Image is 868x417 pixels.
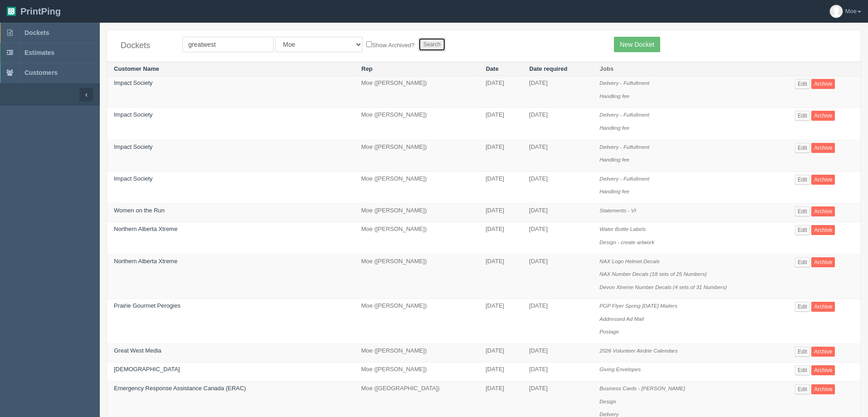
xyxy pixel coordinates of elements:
[599,303,677,309] i: PGP Flyer Spring [DATE] Mailers
[522,76,593,108] td: [DATE]
[795,225,810,235] a: Edit
[599,125,629,131] i: Handling fee
[599,316,644,322] i: Addressed Ad Mail
[182,37,274,52] input: Customer Name
[522,140,593,172] td: [DATE]
[599,329,619,334] i: Postage
[811,79,835,89] a: Archive
[479,343,522,363] td: [DATE]
[354,172,479,203] td: Moe ([PERSON_NAME])
[599,385,685,391] i: Business Cards - [PERSON_NAME]
[418,38,446,51] input: Search
[114,258,177,265] a: Northern Alberta Xtreme
[599,411,618,417] i: Delivery
[7,7,16,16] img: logo-3e63b451c926e2ac314895c53de4908e5d424f24456219fb08d385ab2e579770.png
[479,363,522,382] td: [DATE]
[811,206,835,216] a: Archive
[522,222,593,254] td: [DATE]
[811,384,835,394] a: Archive
[354,108,479,140] td: Moe ([PERSON_NAME])
[25,69,58,76] span: Customers
[25,49,54,56] span: Estimates
[479,108,522,140] td: [DATE]
[599,258,660,264] i: NAX Logo Helmet Decals
[795,111,810,121] a: Edit
[114,302,181,309] a: Prairie Gourmet Perogies
[795,143,810,153] a: Edit
[362,65,373,72] a: Rep
[121,41,169,50] h4: Dockets
[522,363,593,382] td: [DATE]
[599,271,706,277] i: NAX Number Decals (18 sets of 25 Numbers)
[599,239,654,245] i: Design - create artwork
[811,347,835,357] a: Archive
[599,144,649,150] i: Delivery - Fulfullment
[599,112,649,118] i: Delivery - Fulfullment
[795,347,810,357] a: Edit
[366,41,372,47] input: Show Archived?
[354,203,479,222] td: Moe ([PERSON_NAME])
[114,143,152,150] a: Impact Society
[795,365,810,375] a: Edit
[599,398,616,404] i: Design
[25,29,49,36] span: Dockets
[811,225,835,235] a: Archive
[795,302,810,312] a: Edit
[599,348,677,353] i: 2026 Volunteer Airdrie Calendars
[479,172,522,203] td: [DATE]
[522,299,593,344] td: [DATE]
[795,175,810,185] a: Edit
[114,79,152,86] a: Impact Society
[599,93,629,99] i: Handling fee
[614,37,660,52] a: New Docket
[354,140,479,172] td: Moe ([PERSON_NAME])
[599,176,649,182] i: Delivery - Fulfullment
[599,226,646,232] i: Water Bottle Labels
[522,108,593,140] td: [DATE]
[486,65,499,72] a: Date
[530,65,568,72] a: Date required
[795,384,810,394] a: Edit
[354,254,479,299] td: Moe ([PERSON_NAME])
[599,207,636,213] i: Statements - VI
[114,111,152,118] a: Impact Society
[114,207,165,214] a: Women on the Run
[522,254,593,299] td: [DATE]
[114,347,162,354] a: Great West Media
[114,385,246,392] a: Emergency Response Assistance Canada (ERAC)
[830,5,843,18] img: avatar_default-7531ab5dedf162e01f1e0bb0964e6a185e93c5c22dfe317fb01d7f8cd2b1632c.jpg
[354,343,479,363] td: Moe ([PERSON_NAME])
[599,366,641,372] i: Giving Envelopes
[479,222,522,254] td: [DATE]
[811,302,835,312] a: Archive
[114,366,180,373] a: [DEMOGRAPHIC_DATA]
[354,222,479,254] td: Moe ([PERSON_NAME])
[522,172,593,203] td: [DATE]
[522,343,593,363] td: [DATE]
[366,39,414,50] label: Show Archived?
[354,363,479,382] td: Moe ([PERSON_NAME])
[479,76,522,108] td: [DATE]
[811,111,835,121] a: Archive
[354,299,479,344] td: Moe ([PERSON_NAME])
[599,284,727,290] i: Devon Xtreme Number Decals (4 sets of 31 Numbers)
[114,226,177,232] a: Northern Alberta Xtreme
[114,65,159,72] a: Customer Name
[795,79,810,89] a: Edit
[599,157,629,162] i: Handling fee
[811,143,835,153] a: Archive
[479,254,522,299] td: [DATE]
[522,203,593,222] td: [DATE]
[479,203,522,222] td: [DATE]
[354,76,479,108] td: Moe ([PERSON_NAME])
[599,188,629,194] i: Handling fee
[811,175,835,185] a: Archive
[811,365,835,375] a: Archive
[593,62,788,76] th: Jobs
[811,257,835,267] a: Archive
[114,175,152,182] a: Impact Society
[599,80,649,86] i: Delivery - Fulfullment
[479,140,522,172] td: [DATE]
[795,206,810,216] a: Edit
[479,299,522,344] td: [DATE]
